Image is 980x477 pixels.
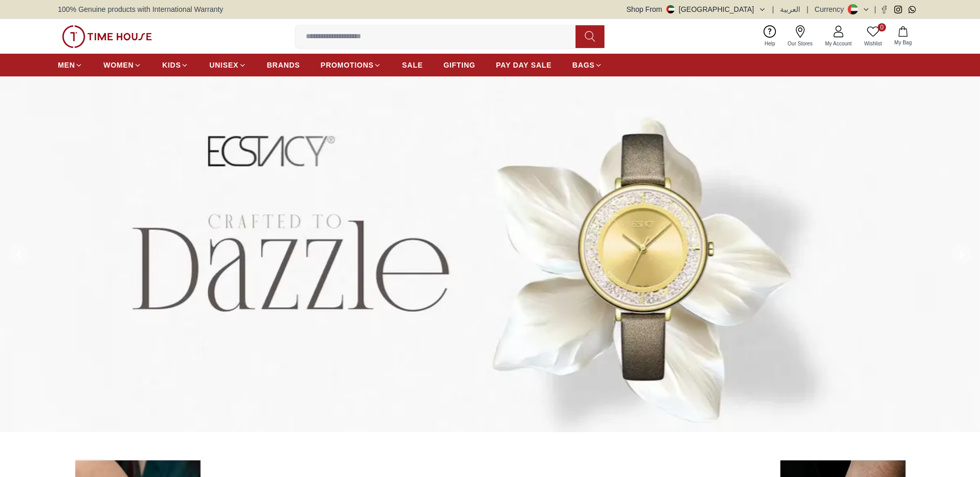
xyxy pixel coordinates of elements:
[760,40,780,47] span: Help
[806,4,808,14] span: |
[894,6,902,13] a: Instagram
[890,39,916,46] span: My Bag
[62,25,152,48] img: ...
[267,60,300,70] span: BRANDS
[815,4,848,14] div: Currency
[908,6,916,13] a: Whatsapp
[209,60,238,70] span: UNISEX
[758,23,782,50] a: Help
[267,56,300,74] a: BRANDS
[878,23,886,31] span: 0
[321,56,382,74] a: PROMOTIONS
[780,4,800,14] button: العربية
[162,56,189,74] a: KIDS
[496,56,552,74] a: PAY DAY SALE
[888,24,918,49] button: My Bag
[880,6,888,13] a: Facebook
[103,56,142,74] a: WOMEN
[821,40,856,47] span: My Account
[772,4,774,14] span: |
[162,60,181,70] span: KIDS
[443,60,475,70] span: GIFTING
[666,5,675,13] img: United Arab Emirates
[627,4,766,14] button: Shop From[GEOGRAPHIC_DATA]
[209,56,246,74] a: UNISEX
[443,56,475,74] a: GIFTING
[572,60,595,70] span: BAGS
[58,60,75,70] span: MEN
[782,23,819,50] a: Our Stores
[496,60,552,70] span: PAY DAY SALE
[402,60,423,70] span: SALE
[572,56,602,74] a: BAGS
[402,56,423,74] a: SALE
[860,40,886,47] span: Wishlist
[321,60,374,70] span: PROMOTIONS
[874,4,876,14] span: |
[58,56,83,74] a: MEN
[784,40,817,47] span: Our Stores
[103,60,134,70] span: WOMEN
[858,23,888,50] a: 0Wishlist
[58,4,223,14] span: 100% Genuine products with International Warranty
